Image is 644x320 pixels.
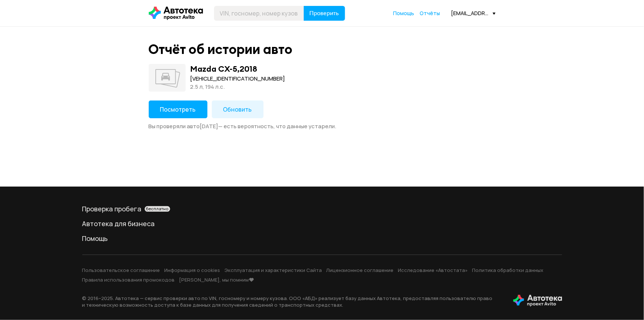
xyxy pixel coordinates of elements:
[304,6,345,21] button: Проверить
[190,75,285,83] div: [VEHICLE_IDENTIFICATION_NUMBER]
[451,10,496,17] div: [EMAIL_ADDRESS][DOMAIN_NAME]
[160,105,196,113] span: Посмотреть
[149,101,207,118] button: Посмотреть
[225,267,322,273] a: Эксплуатация и характеристики Сайта
[82,295,502,308] p: © 2016– 2025 . Автотека — сервис проверки авто по VIN, госномеру и номеру кузова. ООО «АБД» реали...
[82,204,562,213] a: Проверка пробегабесплатно
[398,267,468,273] a: Исследование «Автостата»
[513,295,562,307] img: tWS6KzJlK1XUpy65r7uaHVIs4JI6Dha8Nraz9T2hA03BhoCc4MtbvZCxBLwJIh+mQSIAkLBJpqMoKVdP8sONaFJLCz6I0+pu7...
[149,123,496,130] div: Вы проверяли авто [DATE] — есть вероятность, что данные устарели.
[223,105,252,113] span: Обновить
[149,41,293,57] div: Отчёт об истории авто
[82,234,562,243] a: Помощь
[190,83,285,91] div: 2.5 л, 194 л.c.
[179,276,254,283] a: [PERSON_NAME], мы помним
[146,206,169,211] span: бесплатно
[82,204,562,213] div: Проверка пробега
[212,101,264,118] button: Обновить
[82,267,160,273] a: Пользовательское соглашение
[82,219,562,228] a: Автотека для бизнеса
[393,10,414,17] a: Помощь
[327,267,394,273] a: Лицензионное соглашение
[472,267,544,273] a: Политика обработки данных
[82,276,175,283] a: Правила использования промокодов
[190,64,258,74] div: Mazda CX-5 , 2018
[214,6,304,21] input: VIN, госномер, номер кузова
[420,10,440,17] a: Отчёты
[165,267,220,273] a: Информация о cookies
[310,10,339,16] span: Проверить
